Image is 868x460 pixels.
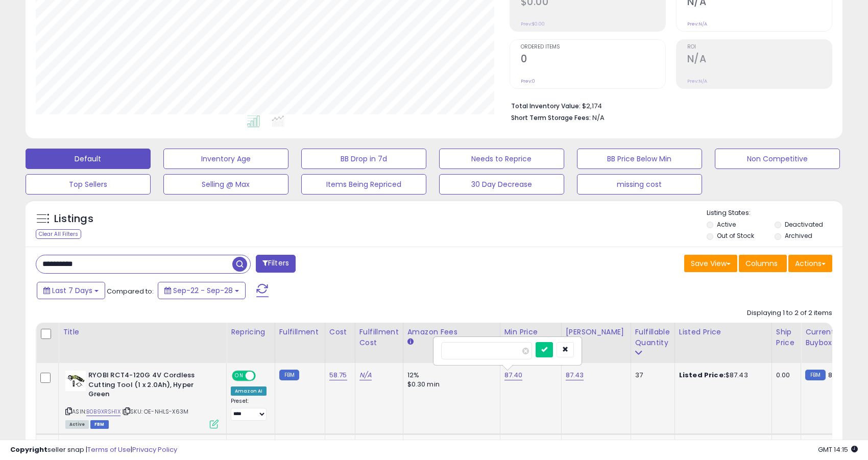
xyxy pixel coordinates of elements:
strong: Copyright [10,445,47,454]
button: Default [26,149,151,169]
h2: 0 [521,53,665,67]
span: Ordered Items [521,44,665,50]
button: BB Price Below Min [577,149,702,169]
li: $2,174 [511,99,825,111]
small: Amazon Fees. [407,337,414,347]
span: 87.43 [828,370,847,380]
div: Amazon Fees [407,327,496,337]
button: Sep-22 - Sep-28 [158,282,246,299]
span: ROI [687,44,832,50]
p: Listing States: [707,208,842,218]
label: Active [717,220,736,229]
div: 0.00 [776,371,793,380]
button: Save View [684,255,737,272]
b: Short Term Storage Fees: [511,113,591,122]
a: 58.75 [329,370,347,380]
div: Repricing [231,327,271,337]
span: FBM [90,420,109,429]
small: Prev: $0.00 [521,21,545,27]
img: 41RwWaFIeUL._SL40_.jpg [65,371,86,391]
span: Compared to: [107,286,154,296]
div: Fulfillment [279,327,321,337]
div: Title [63,327,222,337]
button: Selling @ Max [163,174,288,195]
div: Ship Price [776,327,797,348]
button: Columns [739,255,787,272]
div: Listed Price [679,327,767,337]
div: 37 [635,371,667,380]
div: Min Price [504,327,557,337]
div: Preset: [231,398,267,421]
button: missing cost [577,174,702,195]
button: Actions [788,255,832,272]
label: Archived [785,231,812,240]
button: Inventory Age [163,149,288,169]
a: B0B9XRSH1X [86,407,120,416]
button: 30 Day Decrease [439,174,564,195]
small: Prev: N/A [687,78,707,84]
div: $87.43 [679,371,764,380]
a: Privacy Policy [132,445,177,454]
a: N/A [359,370,372,380]
h5: Listings [54,212,93,226]
span: Sep-22 - Sep-28 [173,285,233,296]
span: All listings currently available for purchase on Amazon [65,420,89,429]
label: Deactivated [785,220,823,229]
span: N/A [592,113,605,123]
a: 87.40 [504,370,523,380]
div: seller snap | | [10,445,177,455]
h2: N/A [687,53,832,67]
small: FBM [279,370,299,380]
small: Prev: N/A [687,21,707,27]
button: Non Competitive [715,149,840,169]
button: Items Being Repriced [301,174,426,195]
button: BB Drop in 7d [301,149,426,169]
span: Columns [745,258,778,269]
div: Cost [329,327,351,337]
a: Terms of Use [87,445,131,454]
span: 2025-10-8 14:15 GMT [818,445,858,454]
div: $0.30 min [407,380,492,389]
small: Prev: 0 [521,78,535,84]
b: Total Inventory Value: [511,102,581,110]
div: Fulfillment Cost [359,327,399,348]
div: [PERSON_NAME] [566,327,626,337]
button: Filters [256,255,296,273]
div: ASIN: [65,371,219,427]
div: Clear All Filters [36,229,81,239]
b: Listed Price: [679,370,726,380]
button: Needs to Reprice [439,149,564,169]
a: 87.43 [566,370,584,380]
span: Last 7 Days [52,285,92,296]
div: Displaying 1 to 2 of 2 items [747,308,832,318]
span: | SKU: OE-NHLS-X63M [122,407,188,416]
div: Amazon AI [231,386,267,396]
div: Current Buybox Price [805,327,858,348]
b: RYOBI RCT4-120G 4V Cordless Cutting Tool (1 x 2.0Ah), Hyper Green [88,371,212,402]
button: Last 7 Days [37,282,105,299]
label: Out of Stock [717,231,754,240]
span: ON [233,372,246,380]
button: Top Sellers [26,174,151,195]
div: Fulfillable Quantity [635,327,670,348]
span: OFF [254,372,271,380]
div: 12% [407,371,492,380]
small: FBM [805,370,825,380]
